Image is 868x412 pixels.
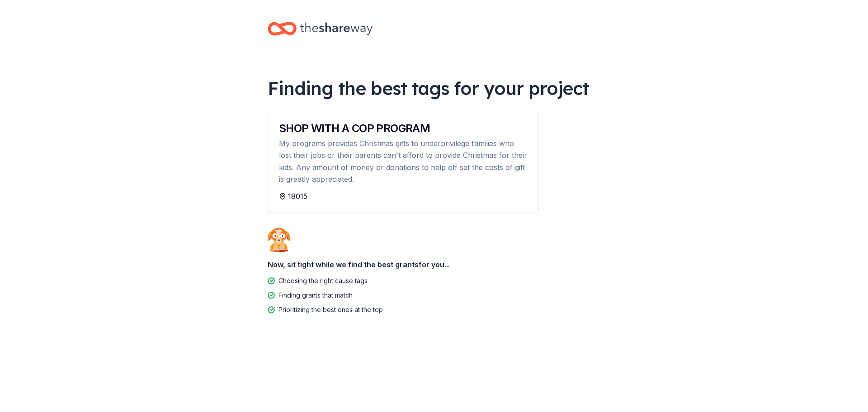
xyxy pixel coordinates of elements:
[278,290,353,301] div: Finding grants that match
[268,256,600,274] div: Now, sit tight while we find the best grants for you...
[278,275,368,286] div: Choosing the right cause tags
[279,137,528,185] div: My programs provides Christmas gifts to underprivilege families who lost their jobs or their pare...
[268,76,600,101] div: Finding the best tags for your project
[268,227,290,252] img: Dog waiting patiently
[279,123,528,134] div: SHOP WITH A COP PROGRAM
[278,304,383,315] div: Prioritizing the best ones at the top
[279,191,528,202] div: 18015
